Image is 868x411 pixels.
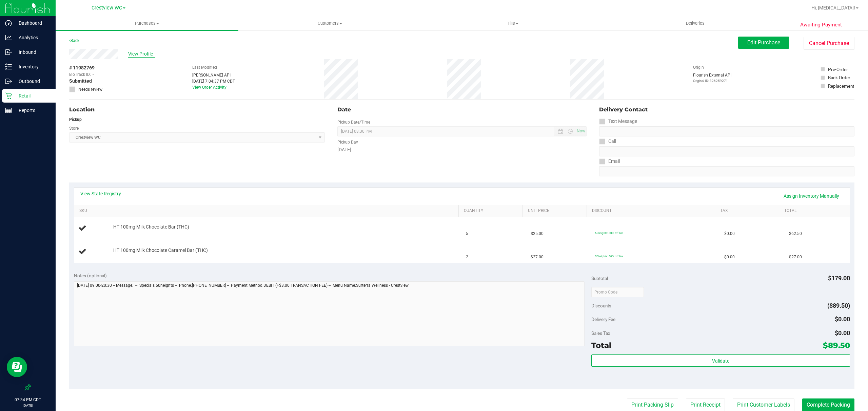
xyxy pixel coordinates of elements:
[421,20,604,26] span: Tills
[12,77,53,85] p: Outbound
[12,19,53,27] p: Dashboard
[591,330,610,336] span: Sales Tax
[69,71,91,78] span: BioTrack ID:
[192,64,217,70] label: Last Modified
[828,83,854,89] div: Replacement
[835,329,850,337] span: $0.00
[599,156,620,166] label: Email
[69,125,79,131] label: Store
[677,20,714,26] span: Deliveries
[69,64,95,71] span: # 11982769
[828,74,850,81] div: Back Order
[5,34,12,41] inline-svg: Analytics
[5,92,12,99] inline-svg: Retail
[80,190,121,197] a: View State Registry
[78,86,102,92] span: Needs review
[789,231,802,237] span: $62.50
[835,316,850,323] span: $0.00
[113,224,189,230] span: HT 100mg Milk Chocolate Bar (THC)
[823,341,850,350] span: $89.50
[591,300,611,312] span: Discounts
[800,21,842,29] span: Awaiting Payment
[337,106,587,114] div: Date
[12,92,53,100] p: Retail
[12,106,53,114] p: Reports
[466,254,468,260] span: 2
[779,190,844,202] a: Assign Inventory Manually
[595,231,623,235] span: 50heights: 50% off line
[595,255,623,258] span: 50heights: 50% off line
[528,208,584,214] a: Unit Price
[69,78,92,85] span: Submitted
[3,403,53,408] p: [DATE]
[828,275,850,282] span: $179.00
[599,126,854,136] input: Format: (999) 999-9999
[421,16,604,30] a: Tills
[12,63,53,71] p: Inventory
[531,254,544,260] span: $27.00
[712,358,729,364] span: Validate
[5,49,12,56] inline-svg: Inbound
[238,16,421,30] a: Customers
[24,384,31,391] label: Pin the sidebar to full width on large screens
[591,276,608,281] span: Subtotal
[192,78,235,84] div: [DATE] 7:04:37 PM CDT
[738,37,789,49] button: Edit Purchase
[5,63,12,70] inline-svg: Inventory
[74,273,107,278] span: Notes (optional)
[113,247,208,254] span: HT 100mg Milk Chocolate Caramel Bar (THC)
[7,357,27,377] iframe: Resource center
[591,341,611,350] span: Total
[599,136,616,146] label: Call
[724,254,735,260] span: $0.00
[69,117,82,122] strong: Pickup
[789,254,802,260] span: $27.00
[79,208,456,214] a: SKU
[12,34,53,42] p: Analytics
[599,106,854,114] div: Delivery Contact
[12,48,53,56] p: Inbound
[5,78,12,85] inline-svg: Outbound
[693,64,704,70] label: Origin
[128,50,155,58] span: View Profile
[599,146,854,156] input: Format: (999) 999-9999
[5,20,12,26] inline-svg: Dashboard
[804,37,854,50] button: Cancel Purchase
[93,71,94,78] span: -
[591,317,615,322] span: Delivery Fee
[239,20,421,26] span: Customers
[811,5,855,10] span: Hi, [MEDICAL_DATA]!
[337,119,370,125] label: Pickup Date/Time
[3,397,53,403] p: 07:34 PM CDT
[693,72,731,83] div: Flourish External API
[592,208,712,214] a: Discount
[747,39,780,46] span: Edit Purchase
[693,78,731,83] p: Original ID: 326259271
[56,20,238,26] span: Purchases
[599,116,637,126] label: Text Message
[337,146,587,153] div: [DATE]
[828,66,848,73] div: Pre-Order
[69,38,79,43] a: Back
[337,139,358,145] label: Pickup Day
[5,107,12,114] inline-svg: Reports
[69,106,325,114] div: Location
[604,16,787,30] a: Deliveries
[192,72,235,78] div: [PERSON_NAME] API
[92,5,122,11] span: Crestview WC
[591,354,850,367] button: Validate
[466,231,468,237] span: 5
[464,208,520,214] a: Quantity
[827,302,850,309] span: ($89.50)
[724,231,735,237] span: $0.00
[192,85,226,90] a: View Order Activity
[591,287,644,297] input: Promo Code
[784,208,840,214] a: Total
[531,231,544,237] span: $25.00
[56,16,238,30] a: Purchases
[720,208,776,214] a: Tax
